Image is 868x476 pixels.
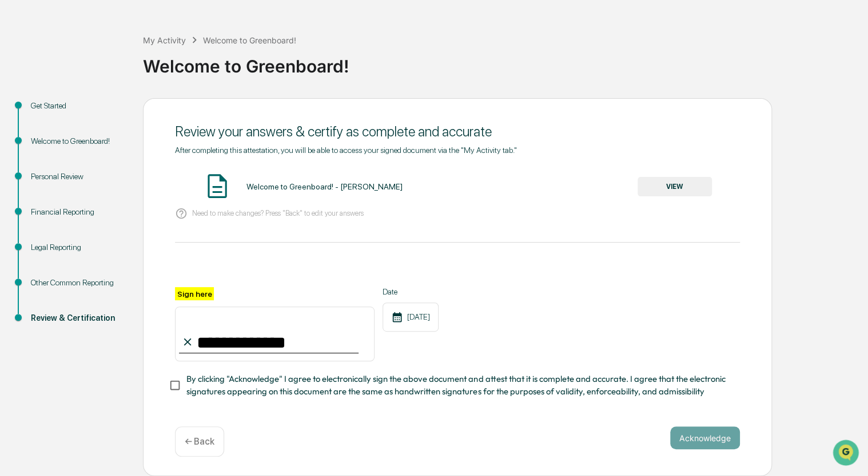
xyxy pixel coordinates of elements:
[143,35,186,45] div: My Activity
[11,167,21,176] div: 🔎
[81,193,138,202] a: Powered byPylon
[175,146,517,155] span: After completing this attestation, you will be able to access your signed document via the "My Ac...
[31,241,125,253] div: Legal Reporting
[186,373,731,398] span: By clicking "Acknowledge" I agree to electronically sign the above document and attest that it is...
[31,100,125,112] div: Get Started
[114,193,138,202] span: Pylon
[143,47,862,76] div: Welcome to Greenboard!
[831,438,862,469] iframe: Open customer support
[94,144,142,155] span: Attestations
[23,166,72,177] span: Data Lookup
[78,139,146,160] a: 🗄️Attestations
[194,91,208,104] button: Start new chat
[175,287,214,300] label: Sign here
[31,312,125,324] div: Review & Certification
[383,287,439,296] label: Date
[23,144,74,155] span: Preclearance
[383,302,439,332] div: [DATE]
[175,123,740,140] div: Review your answers & certify as complete and accurate
[7,161,77,181] a: 🔎Data Lookup
[203,35,296,45] div: Welcome to Greenboard!
[39,87,188,99] div: Start new chat
[31,135,125,147] div: Welcome to Greenboard!
[39,99,145,108] div: We're available if you need us!
[11,24,208,42] p: How can we help?
[31,171,125,183] div: Personal Review
[638,177,712,196] button: VIEW
[11,145,21,154] div: 🖐️
[192,209,364,217] p: Need to make changes? Press "Back" to edit your answers
[185,436,214,447] p: ← Back
[670,426,740,449] button: Acknowledge
[83,145,92,154] div: 🗄️
[11,87,32,108] img: 1746055101610-c473b297-6a78-478c-a979-82029cc54cd1
[7,139,78,160] a: 🖐️Preclearance
[31,277,125,289] div: Other Common Reporting
[31,206,125,218] div: Financial Reporting
[246,182,402,191] div: Welcome to Greenboard! - [PERSON_NAME]
[203,172,232,200] img: Document Icon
